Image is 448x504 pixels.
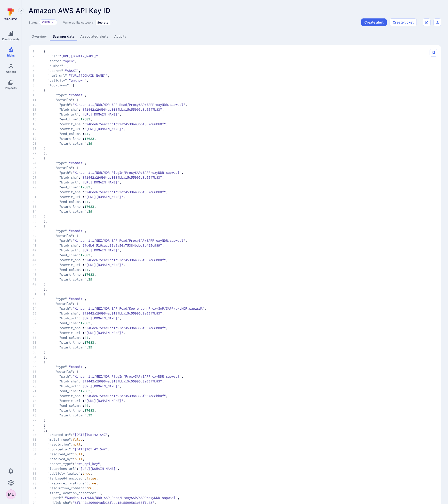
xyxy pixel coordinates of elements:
span: 6 [32,73,44,78]
span: : [82,335,84,340]
span: , [162,311,164,316]
div: Martin Löwenberg [6,489,16,499]
span: : [79,185,80,190]
span: : { [73,301,79,306]
span: "details" [55,165,73,170]
span: "[URL][DOMAIN_NAME]" [84,126,123,131]
span: 65 [32,359,44,364]
span: "details" [55,301,73,306]
span: Status: [29,21,38,24]
span: : [63,63,65,68]
span: , [84,228,86,233]
span: "end_line" [59,117,79,122]
span: 25 [32,165,44,170]
span: "commit_url" [59,194,82,199]
span: : [82,325,84,330]
span: "[URL][DOMAIN_NAME]" [84,194,123,199]
span: "[URL][DOMAIN_NAME]" [59,54,98,58]
span: : [82,122,84,126]
span: Dashboards [2,37,20,41]
a: Overview [29,32,50,41]
span: "commit" [69,296,84,301]
span: 56 [32,316,44,321]
a: Scanner data [50,32,77,41]
span: 53 [32,301,44,306]
span: : [79,107,80,112]
span: : { [73,165,79,170]
span: 44 [32,257,44,262]
span: , [185,238,187,243]
span: 36 [32,219,44,223]
span: "[URL][DOMAIN_NAME]" [84,330,123,335]
span: "type" [55,228,67,233]
span: "[URL][DOMAIN_NAME]" [80,112,119,117]
span: : [57,54,59,58]
span: { [32,88,207,92]
span: 12 [32,102,44,107]
span: 29 [32,185,44,190]
span: "240de675e4c1cd1b92a24539a4366f037d88bb0f" [84,122,166,126]
span: , [90,185,92,190]
span: : [79,243,80,248]
span: 8 [32,83,44,88]
span: "blob_sha" [59,311,79,316]
span: , [88,131,90,136]
span: : [82,340,84,345]
span: , [84,160,86,165]
span: 11 [32,97,44,102]
span: 19 [32,136,44,141]
span: "commit" [69,364,84,369]
span: }, [32,287,207,291]
span: : [79,248,80,253]
span: , [84,296,86,301]
span: : [86,141,88,146]
span: "end_column" [59,267,82,272]
span: Assets [6,70,16,74]
span: "blob_sha" [59,107,79,112]
a: Associated alerts [77,32,111,41]
span: "commit_url" [59,330,82,335]
span: 20 [32,141,44,146]
span: , [90,253,92,257]
span: 35 [32,214,44,219]
span: } [32,282,207,287]
span: "[URL][DOMAIN_NAME]" [69,73,108,78]
span: : [82,257,84,262]
span: 17683 [80,117,90,122]
span: "8f1442a296964ad018fbba15c55995c3e55f7b83" [80,107,162,112]
span: 26 [32,170,44,175]
span: "end_line" [59,185,79,190]
span: 34 [32,209,44,214]
a: Activity [111,32,129,41]
span: "[URL][DOMAIN_NAME]" [80,316,119,321]
span: }, [32,219,207,223]
span: "number" [48,63,63,68]
span: , [119,112,121,117]
span: : [ [69,83,75,88]
span: "unknown" [69,78,86,83]
span: "240de675e4c1cd1b92a24539a4366f037d88bb0f" [84,257,166,262]
span: 52 [32,296,44,301]
span: "9fd6b6f516cacd66e6a56a75384bdbc8b495c989" [80,243,162,248]
span: , [88,267,90,272]
div: Export as CSV [433,18,441,26]
span: , [94,340,96,345]
span: : [82,136,84,141]
span: 17683 [84,340,94,345]
span: : [67,73,69,78]
span: "blob_sha" [59,175,79,180]
span: , [84,364,86,369]
span: : [79,112,80,117]
span: { [32,291,207,296]
span: 24 [32,160,44,165]
div: Vulnerability tabs [29,32,441,41]
span: : [79,117,80,122]
span: , [98,54,100,58]
span: 39 [88,345,92,350]
span: 59 [32,330,44,335]
span: 10 [32,92,44,97]
span: 44 [84,199,88,204]
span: "details" [55,233,73,238]
span: 38 [32,228,44,233]
span: "blob_url" [59,316,79,321]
